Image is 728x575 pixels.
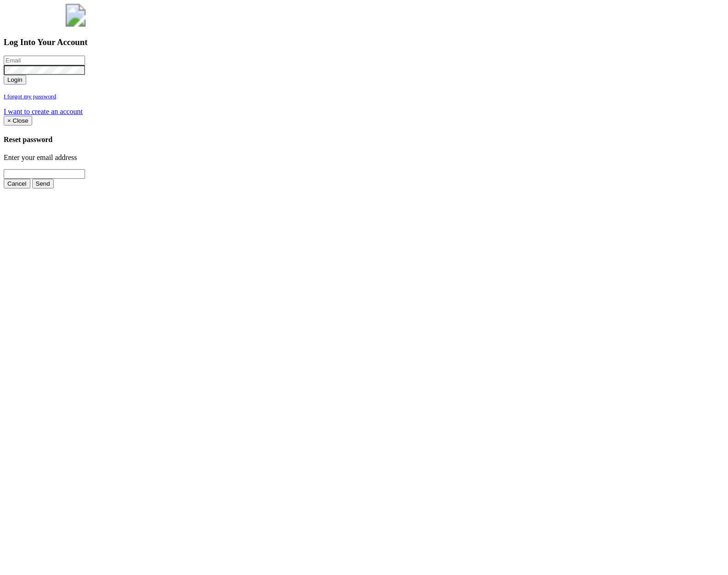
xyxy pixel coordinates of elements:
h4: Reset password [4,136,724,144]
a: I want to create an account [4,108,83,115]
a: I forgot my password [4,92,56,100]
input: Email [4,56,85,65]
span: × [7,117,11,124]
button: Cancel [4,179,30,188]
button: Login [4,75,26,85]
span: Close [13,117,28,124]
button: Send [32,179,54,188]
h3: Log Into Your Account [4,37,724,47]
small: I forgot my password [4,93,56,100]
p: Enter your email address [4,154,724,162]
